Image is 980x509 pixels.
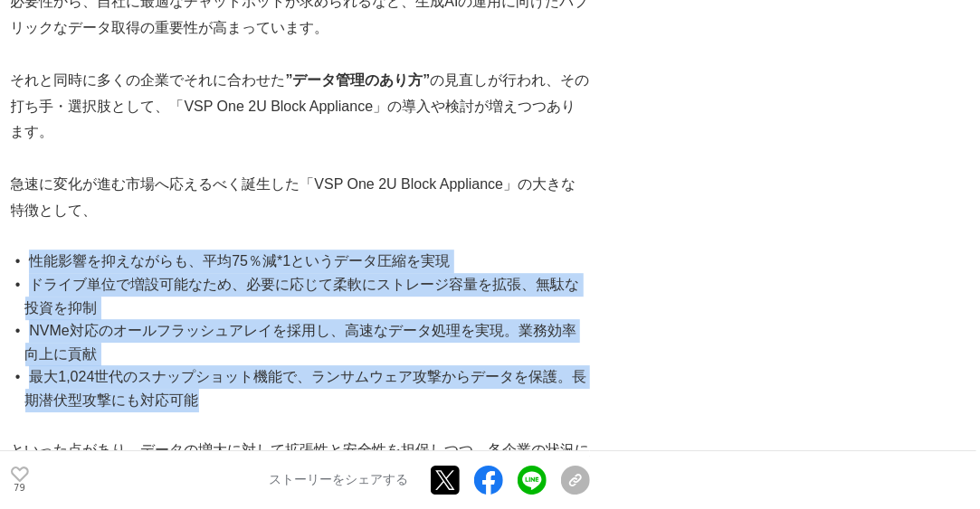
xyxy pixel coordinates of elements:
p: それと同時に多くの企業でそれに合わせた の見直しが行われ、その打ち手・選択肢として、「VSP One 2U Block Appliance」の導入や検討が増えつつあります。 [11,68,590,146]
strong: ”データ管理のあり方” [286,72,431,88]
li: NVMe対応のオールフラッシュアレイを採用し、高速なデータ処理を実現。業務効率向上に貢献 [25,319,590,365]
li: ドライブ単位で増設可能なため、必要に応じて柔軟にストレージ容量を拡張、無駄な投資を抑制 [25,273,590,319]
p: ストーリーをシェアする [270,473,409,489]
p: といった点があり、 なります。 [11,438,590,490]
u: データの増大に対して拡張性と安全性を担保しつつ、各企業の状況に合わせた導入が可能に [11,442,590,484]
p: 79 [11,485,29,494]
li: 性能影響を抑えながらも、平均75％減*1というデータ圧縮を実現 [25,250,590,273]
li: 最大1,024世代のスナップショット機能で、ランサムウェア攻撃からデータを保護。長期潜伏型攻撃にも対応可能 [25,365,590,411]
p: 急速に変化が進む市場へ応えるべく誕生した「VSP One 2U Block Appliance」の大きな特徴として、 [11,172,590,224]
